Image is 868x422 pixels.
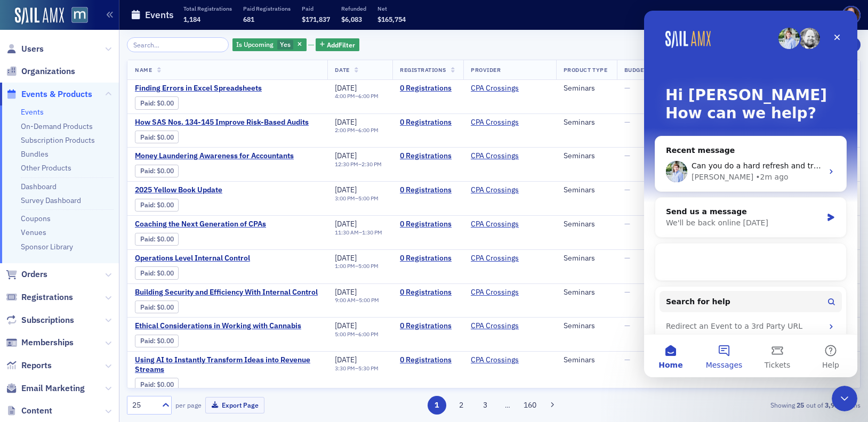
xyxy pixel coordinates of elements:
[400,220,456,229] a: 0 Registrations
[471,185,538,195] span: CPA Crossings
[243,15,254,23] span: 681
[624,253,630,263] span: —
[15,7,64,25] img: SailAMX
[564,84,609,93] div: Seminars
[178,351,195,358] span: Help
[183,15,200,23] span: 1,184
[135,185,314,195] span: 2025 Yellow Book Update
[47,161,109,172] div: [PERSON_NAME]
[21,163,71,173] a: Other Products
[335,194,355,202] time: 3:00 PM
[157,380,174,388] span: $0.00
[140,269,157,277] span: :
[359,296,379,304] time: 5:00 PM
[471,185,519,195] a: CPA Crossings
[135,378,179,391] div: Paid: 0 - $0
[428,396,446,415] button: 1
[564,185,609,195] div: Seminars
[471,66,501,74] span: Provider
[358,330,379,338] time: 6:00 PM
[335,160,358,168] time: 12:30 PM
[140,303,154,311] a: Paid
[140,167,157,175] span: :
[140,133,154,141] a: Paid
[624,219,630,229] span: —
[47,151,261,159] span: Can you do a hard refresh and try again? CTRL+SHIFT+R
[327,40,355,50] span: Add Filter
[21,43,44,55] span: Users
[6,360,52,371] a: Reports
[120,351,147,358] span: Tickets
[471,151,519,161] a: CPA Crossings
[135,355,320,374] a: Using AI to Instantly Transform Ideas into Revenue Streams
[6,337,74,348] a: Memberships
[22,196,178,207] div: Send us a message
[145,9,174,21] h1: Events
[335,229,359,236] time: 11:30 AM
[302,15,330,23] span: $171,837
[140,235,154,243] a: Paid
[795,400,806,410] strong: 25
[157,201,174,209] span: $0.00
[111,161,144,172] div: • 2m ago
[471,220,538,229] span: CPA Crossings
[135,66,152,74] span: Name
[400,185,456,195] a: 0 Registrations
[335,93,379,100] div: –
[157,269,174,277] span: $0.00
[335,330,355,338] time: 5:00 PM
[135,84,314,93] span: Finding Errors in Excel Spreadsheets
[500,400,515,410] span: …
[135,321,314,331] a: Ethical Considerations in Working with Cannabis
[140,99,157,107] span: :
[400,66,446,74] span: Registrations
[6,66,75,77] a: Organizations
[842,6,861,25] span: Profile
[400,321,456,331] a: 0 Registrations
[341,15,362,23] span: $6,083
[624,66,725,74] span: Budget - In-Person Attendance
[335,66,349,74] span: Date
[624,151,630,160] span: —
[21,214,51,223] a: Coupons
[341,5,366,12] p: Refunded
[624,355,630,364] span: —
[140,380,154,388] a: Paid
[135,254,314,263] span: Operations Level Internal Control
[135,151,314,161] a: Money Laundering Awareness for Accountants
[335,253,357,263] span: [DATE]
[21,228,46,237] a: Venues
[358,364,379,372] time: 5:30 PM
[135,301,179,313] div: Paid: 0 - $0
[135,288,318,297] span: Building Security and Efficiency With Internal Control
[832,386,857,411] iframe: Intercom live chat
[723,10,760,20] div: Support
[400,288,456,297] a: 0 Registrations
[400,151,456,161] a: 0 Registrations
[521,396,540,415] button: 160
[471,84,519,93] a: CPA Crossings
[335,296,356,304] time: 9:00 AM
[21,360,52,371] span: Reports
[358,194,379,202] time: 5:00 PM
[358,126,379,134] time: 6:00 PM
[471,321,519,331] a: CPA Crossings
[335,331,379,338] div: –
[358,262,379,270] time: 5:00 PM
[140,337,154,345] a: Paid
[400,355,456,365] a: 0 Registrations
[160,324,213,367] button: Help
[6,314,74,326] a: Subscriptions
[140,133,157,141] span: :
[623,400,861,410] div: Showing out of items
[135,220,314,229] a: Coaching the Next Generation of CPAs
